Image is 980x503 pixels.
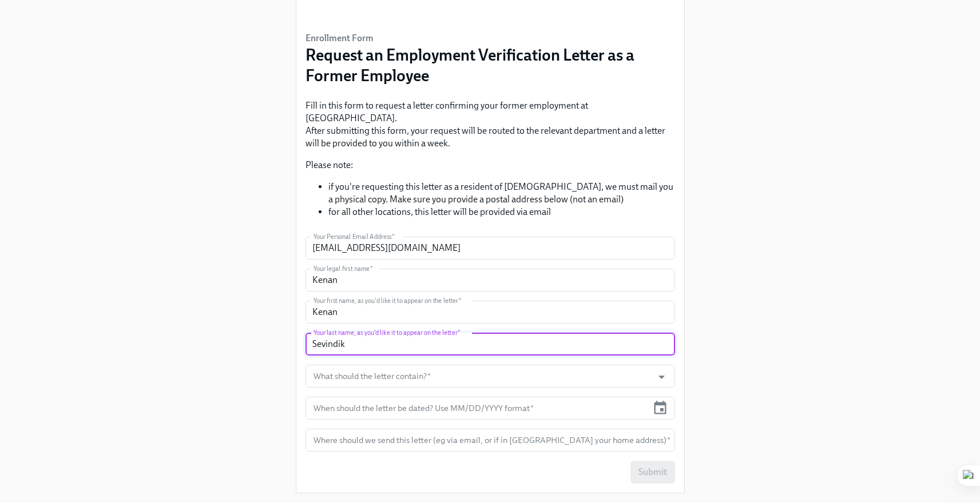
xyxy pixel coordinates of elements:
li: for all other locations, this letter will be provided via email [328,206,675,218]
p: Fill in this form to request a letter confirming your former employment at [GEOGRAPHIC_DATA]. Aft... [305,99,675,150]
h6: Enrollment Form [305,32,675,45]
h3: Request an Employment Verification Letter as a Former Employee [305,45,675,86]
li: if you're requesting this letter as a resident of [DEMOGRAPHIC_DATA], we must mail you a physical... [328,181,675,206]
button: Open [653,368,670,386]
input: MM/DD/YYYY [305,397,648,420]
p: Please note: [305,159,675,171]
